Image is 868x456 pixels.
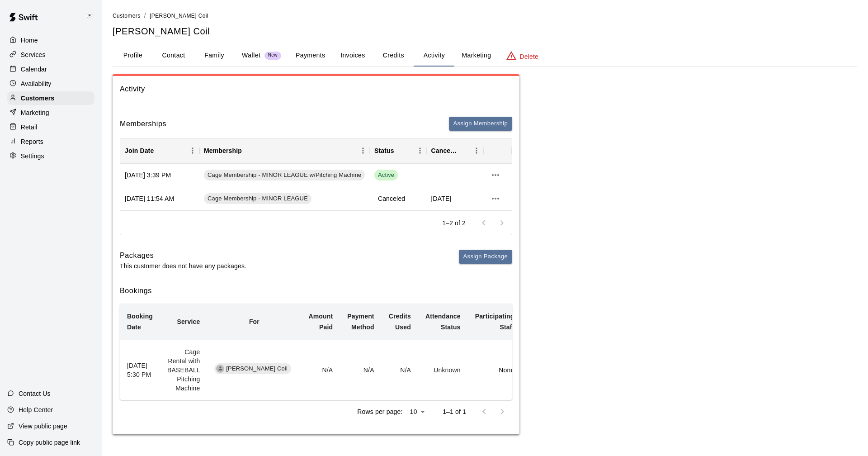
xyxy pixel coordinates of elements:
button: Credits [373,45,414,66]
button: Menu [470,144,483,157]
a: Marketing [7,106,94,119]
span: [DATE] [431,195,452,202]
a: Settings [7,149,94,163]
a: Cage Membership - MINOR LEAGUE w/Pitching Machine [204,170,368,180]
p: Settings [21,152,44,161]
a: Customers [113,12,141,19]
a: Retail [7,120,94,134]
span: New [264,52,281,58]
button: Contact [153,45,194,66]
button: Family [194,45,235,66]
button: more actions [488,191,503,206]
p: None [475,366,514,375]
span: Cage Membership - MINOR LEAGUE w/Pitching Machine [204,171,365,180]
td: Cage Rental with BASEBALL Pitching Machine [160,340,207,400]
span: Active [374,171,398,180]
div: 10 [406,405,428,418]
div: [DATE] 3:39 PM [120,164,199,187]
a: Home [7,33,94,47]
button: Sort [154,144,166,157]
button: Sort [242,144,255,157]
td: N/A [340,340,381,400]
p: Home [21,36,38,45]
p: Copy public page link [19,438,80,447]
h6: Bookings [120,285,512,297]
h5: [PERSON_NAME] Coil [113,25,857,38]
p: 1–2 of 2 [442,218,466,228]
button: Menu [413,144,427,157]
p: Services [21,50,46,59]
a: Calendar [7,62,94,76]
b: Credits Used [389,313,411,331]
div: Membership [199,138,370,163]
div: Cancel Date [431,138,458,163]
a: Customers [7,91,94,105]
a: Reports [7,135,94,148]
th: [DATE] 5:30 PM [120,340,160,400]
div: Join Date [120,138,199,163]
td: N/A [301,340,340,400]
span: Canceled [374,195,409,202]
b: Service [177,318,200,325]
span: Active [374,170,398,180]
b: Booking Date [127,313,153,331]
a: Services [7,48,94,62]
button: Sort [394,144,407,157]
p: Customers [21,94,54,103]
button: Invoices [332,45,373,66]
nav: breadcrumb [113,11,857,21]
p: Rows per page: [357,407,402,416]
a: Availability [7,77,94,90]
button: Sort [457,144,470,157]
button: Menu [186,144,199,157]
b: Participating Staff [475,313,514,331]
img: Keith Brooks [85,11,95,22]
div: Status [370,138,427,163]
button: Profile [113,45,153,66]
p: Retail [21,123,38,132]
span: Cage Membership - MINOR LEAGUE [204,195,311,203]
p: Reports [21,137,43,146]
td: N/A [382,340,418,400]
p: Availability [21,79,52,88]
button: Menu [356,144,370,157]
div: [DATE] 11:54 AM [120,187,199,211]
button: Payments [288,45,332,66]
p: Wallet [242,51,261,60]
table: simple table [120,304,521,400]
span: Customers [113,13,141,19]
a: Cage Membership - MINOR LEAGUE [204,193,314,204]
p: View public page [19,422,67,431]
span: [PERSON_NAME] Coil [150,13,208,19]
span: Activity [120,83,512,95]
td: Unknown [418,340,468,400]
b: Payment Method [347,313,374,331]
div: Cancel Date [427,138,484,163]
button: more actions [488,167,503,183]
li: / [144,11,146,20]
p: This customer does not have any packages. [120,261,246,271]
div: Keith Brooks [83,7,102,25]
div: Dillon Coil [216,365,224,373]
div: Join Date [125,138,154,163]
h6: Memberships [120,118,166,130]
div: Membership [204,138,242,163]
p: Delete [520,52,538,61]
p: 1–1 of 1 [443,407,466,416]
p: Help Center [19,405,53,414]
p: Marketing [21,108,49,117]
button: Assign Package [459,250,512,264]
span: [PERSON_NAME] Coil [222,365,291,373]
b: Amount Paid [308,313,333,331]
h6: Packages [120,250,246,261]
b: Attendance Status [425,313,461,331]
